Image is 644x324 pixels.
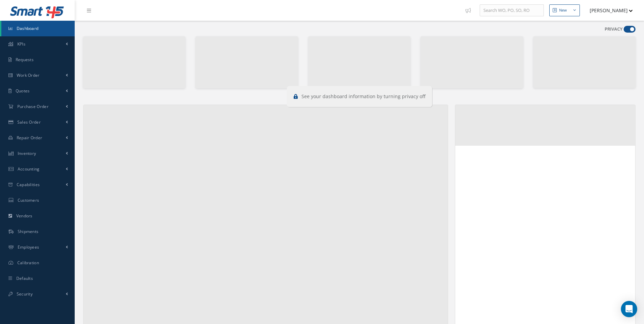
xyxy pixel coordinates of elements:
span: Repair Order [17,135,42,141]
span: Vendors [16,213,33,219]
span: Requests [16,57,34,62]
button: New [549,4,580,16]
span: Capabilities [17,182,40,187]
span: Security [17,291,33,297]
span: Inventory [18,150,36,156]
span: Sales Order [17,119,41,125]
span: Purchase Order [17,104,49,109]
span: Dashboard [17,25,39,31]
div: Open Intercom Messenger [621,301,637,317]
span: See your dashboard information by turning privacy off [301,93,425,100]
a: Dashboard [1,21,75,36]
span: Employees [18,244,39,250]
button: [PERSON_NAME] [583,4,633,17]
span: Work Order [17,72,40,78]
input: Search WO, PO, SO, RO [480,4,544,17]
span: Quotes [16,88,30,94]
span: Calibration [17,260,39,266]
span: Customers [18,197,39,203]
span: KPIs [17,41,25,47]
div: New [559,7,567,13]
span: Defaults [16,275,33,281]
span: Accounting [18,166,40,172]
label: PRIVACY [605,26,623,33]
span: Shipments [18,229,39,234]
